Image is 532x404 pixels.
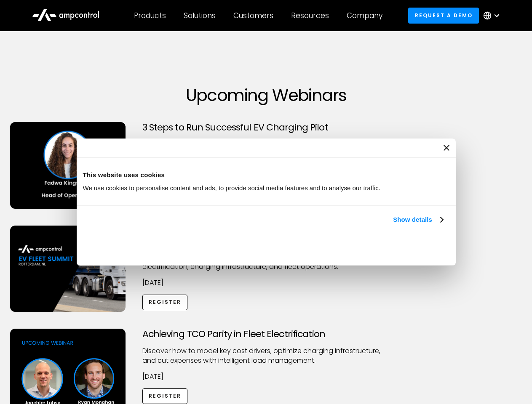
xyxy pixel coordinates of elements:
[142,372,390,381] p: [DATE]
[444,145,449,151] button: Close banner
[10,85,522,105] h1: Upcoming Webinars
[142,329,390,340] h3: Achieving TCO Parity in Fleet Electrification
[291,11,329,20] div: Resources
[83,170,449,180] div: This website uses cookies
[134,11,166,20] div: Products
[142,122,390,133] h3: 3 Steps to Run Successful EV Charging Pilot
[142,278,390,287] p: [DATE]
[233,11,273,20] div: Customers
[393,215,443,225] a: Show details
[347,11,382,20] div: Company
[184,11,216,20] div: Solutions
[142,346,390,365] p: Discover how to model key cost drivers, optimize charging infrastructure, and cut expenses with i...
[142,295,188,310] a: Register
[83,184,381,191] span: We use cookies to personalise content and ads, to provide social media features and to analyse ou...
[142,388,188,404] a: Register
[325,234,446,259] button: Okay
[408,8,479,23] a: Request a demo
